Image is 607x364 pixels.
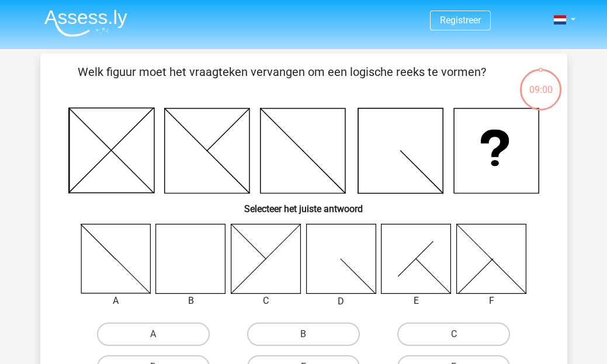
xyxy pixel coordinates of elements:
[147,294,235,308] div: B
[59,194,549,214] h6: Selecteer het juiste antwoord
[297,294,386,308] div: D
[372,294,460,308] div: E
[44,9,127,37] img: Assessly
[97,323,210,346] label: A
[440,15,481,26] a: Registreer
[247,323,360,346] label: B
[448,294,536,308] div: F
[59,63,505,98] p: Welk figuur moet het vraagteken vervangen om een logische reeks te vormen?
[519,68,563,97] div: 09:00
[222,294,310,308] div: C
[397,323,510,346] label: C
[72,294,160,308] div: A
